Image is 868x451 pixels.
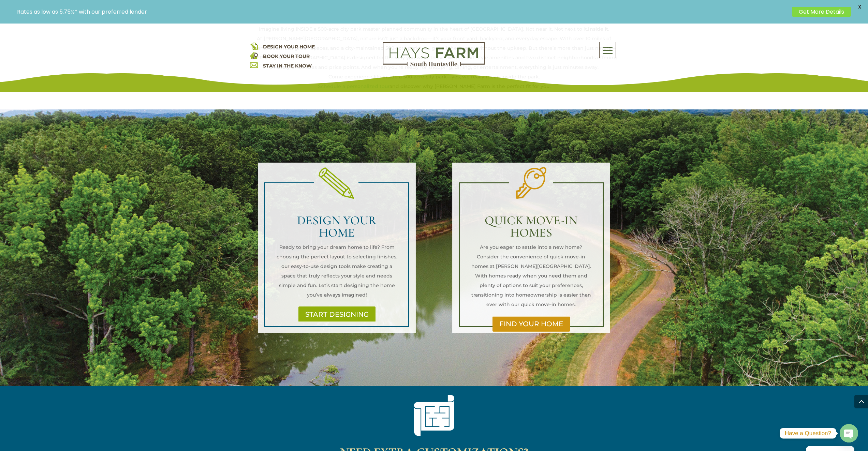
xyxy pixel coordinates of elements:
[250,42,258,50] img: design your home
[250,51,258,59] img: book your home tour
[470,214,592,242] h2: QUICK MOVE-IN HOMES
[263,53,310,59] a: BOOK YOUR TOUR
[854,2,865,12] span: X
[414,395,454,436] img: CustomizationIcon
[492,316,570,332] a: FIND YOUR HOME
[298,306,376,322] a: START DESIGNING
[470,242,592,309] p: Are you eager to settle into a new home? Consider the convenience of quick move-in homes at [PERS...
[263,63,312,69] a: STAY IN THE KNOW
[276,214,398,242] h2: DESIGN YOUR HOME
[792,7,851,17] a: Get More Details
[263,44,315,50] a: DESIGN YOUR HOME
[383,62,485,68] a: hays farm homes huntsville development
[17,9,789,15] p: Rates as low as 5.75%* with our preferred lender
[383,42,485,66] img: Logo
[276,242,398,300] p: Ready to bring your dream home to life? From choosing the perfect layout to selecting finishes, o...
